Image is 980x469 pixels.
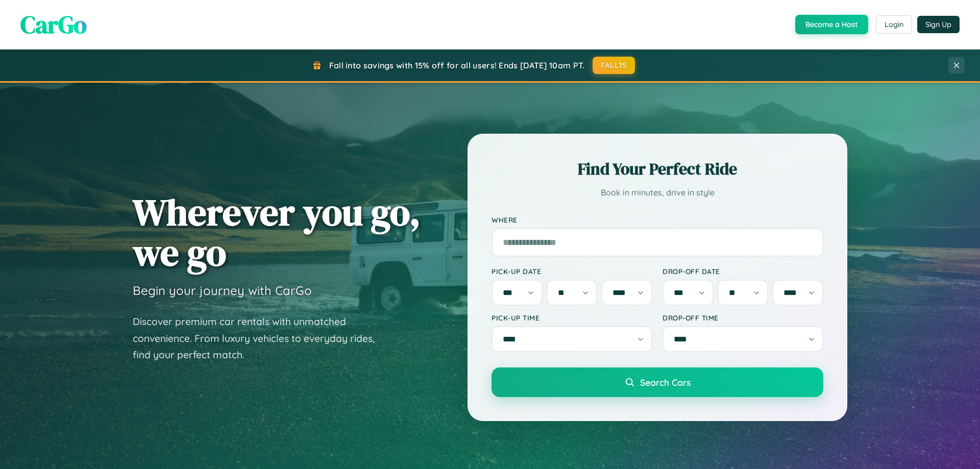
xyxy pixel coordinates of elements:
span: CarGo [20,8,87,41]
label: Pick-up Time [492,313,652,322]
label: Pick-up Date [492,267,652,276]
label: Where [492,215,823,224]
button: Search Cars [492,367,823,397]
h2: Find Your Perfect Ride [492,158,823,180]
span: Fall into savings with 15% off for all users! Ends [DATE] 10am PT. [329,60,585,70]
label: Drop-off Time [663,313,823,322]
p: Discover premium car rentals with unmatched convenience. From luxury vehicles to everyday rides, ... [133,313,388,363]
h1: Wherever you go, we go [133,192,421,273]
span: Search Cars [640,377,691,388]
button: Sign Up [917,16,960,33]
button: FALL15 [593,57,635,74]
label: Drop-off Date [663,267,823,276]
button: Login [876,15,912,34]
button: Become a Host [795,15,868,34]
h3: Begin your journey with CarGo [133,283,312,298]
p: Book in minutes, drive in style [492,185,823,200]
